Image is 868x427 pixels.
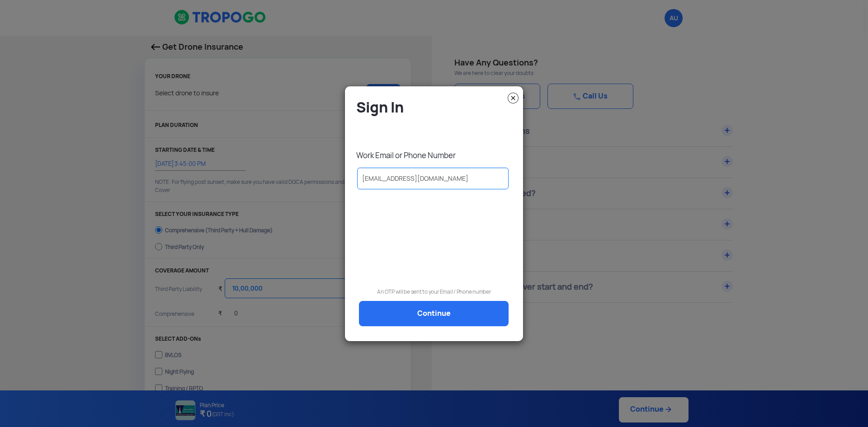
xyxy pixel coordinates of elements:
input: Your Email Id / Phone Number [357,168,509,189]
p: Work Email or Phone Number [356,150,516,160]
h4: Sign In [356,98,516,117]
a: Continue [359,301,509,326]
p: An OTP will be sent to your Email / Phone number [352,287,516,296]
img: close [508,93,519,103]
